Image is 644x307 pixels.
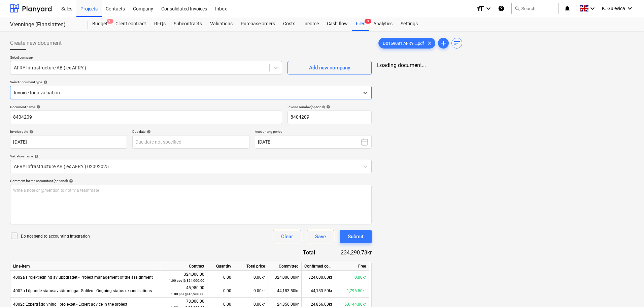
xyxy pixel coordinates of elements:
a: Subcontracts [170,17,206,31]
div: 0.00 [207,271,234,284]
div: 0.00 [207,284,234,298]
div: Add new company [309,63,350,72]
a: Client contract [111,17,150,31]
span: 3 [365,19,371,24]
i: keyboard_arrow_down [484,4,493,12]
span: Create new document [10,39,62,47]
div: Free [335,262,369,271]
div: 1,796.50kr [335,284,369,298]
input: Invoice date not specified [10,135,127,149]
button: Search [511,3,558,14]
div: 234,290.73kr [326,249,372,256]
span: 4002c Expertrådgivning i projektet - Expert advice in the project [13,302,127,307]
div: Files [352,17,369,31]
div: Save [315,232,326,241]
span: help [35,105,40,109]
span: sort [453,39,461,47]
div: Comment for the accountant (optional) [10,179,372,183]
i: notifications [564,4,571,12]
span: help [145,130,151,134]
span: search [514,6,520,11]
p: Accounting period [255,129,372,135]
i: keyboard_arrow_down [626,4,634,12]
div: Vrenninge (Finnslatten) [10,21,80,28]
div: 45,980.00 [163,285,204,297]
i: format_size [476,4,484,12]
div: Due date [132,129,249,134]
div: Quantity [207,262,234,271]
div: Budget [88,17,111,31]
button: Submit [340,230,372,243]
span: 4002b Löpande statusavstämningar Galileo - Ongoing status reconciliations Galileo [13,288,165,293]
input: Invoice number [287,111,372,124]
span: help [325,105,330,109]
a: Settings [397,17,422,31]
a: RFQs [150,17,170,31]
div: Invoice date [10,129,127,134]
span: help [28,130,33,134]
button: Add new company [287,61,372,74]
div: 0.00kr [335,271,369,284]
a: Files3 [352,17,369,31]
div: Total [284,249,326,256]
div: Document name [10,105,282,109]
a: Analytics [369,17,397,31]
div: 324,000.00kr [268,271,302,284]
div: 324,000.00kr [302,271,335,284]
button: [DATE] [255,135,372,149]
span: help [68,179,73,183]
div: Committed [268,262,302,271]
p: Select company [10,55,282,61]
div: Select document type [10,80,372,84]
div: 44,183.50kr [268,284,302,298]
div: Contract [160,262,207,271]
p: Do not send to accounting integration [21,234,90,239]
div: Invoice number (optional) [287,105,372,109]
div: Loading document... [377,62,634,68]
span: D0159081 AFRY ...pdf [379,41,428,46]
a: Valuations [206,17,237,31]
div: Confirmed costs [302,262,335,271]
span: help [33,154,38,158]
span: help [42,80,47,84]
div: Clear [281,232,293,241]
div: Total price [234,262,268,271]
span: K. Gulevica [602,6,625,11]
div: 324,000.00 [163,271,204,284]
span: add [439,39,447,47]
a: Budget9+ [88,17,111,31]
div: 44,183.50kr [302,284,335,298]
div: D0159081 AFRY ...pdf [378,38,435,49]
button: Save [307,230,334,243]
small: 1.00 pcs @ 324,000.00 [169,279,204,282]
div: Submit [348,232,364,241]
button: Clear [273,230,301,243]
span: clear [426,39,434,47]
div: Line-item [10,262,160,271]
a: Purchase orders [237,17,279,31]
a: Cash flow [323,17,352,31]
span: 9+ [107,19,113,24]
i: Knowledge base [498,4,505,12]
div: Valuation name [10,154,372,158]
a: Costs [279,17,299,31]
iframe: Chat Widget [610,275,644,307]
a: Income [299,17,323,31]
div: 0.00kr [234,271,268,284]
small: 1.00 pcs @ 45,980.00 [171,292,204,296]
i: keyboard_arrow_down [588,4,597,12]
input: Due date not specified [132,135,249,149]
span: 4002a Projektledning av uppdraget - Project management of the assignment [13,275,153,280]
input: Document name [10,111,282,124]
